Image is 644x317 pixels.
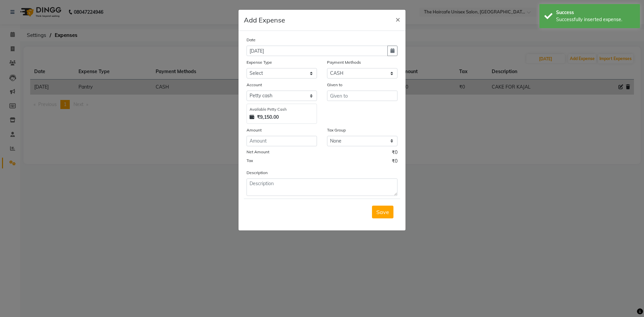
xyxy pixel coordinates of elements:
[376,209,389,215] span: Save
[327,59,361,65] label: Payment Methods
[392,158,397,166] span: ₹0
[395,14,400,24] span: ×
[390,10,406,29] button: Close
[327,91,397,101] input: Given to
[392,149,397,158] span: ₹0
[247,136,317,146] input: Amount
[247,158,253,164] label: Tax
[250,107,314,112] div: Available Petty Cash
[247,59,272,65] label: Expense Type
[556,16,635,23] div: Successfully inserted expense.
[247,127,262,133] label: Amount
[327,82,342,88] label: Given to
[244,15,285,25] h5: Add Expense
[247,149,269,155] label: Net Amount
[556,9,635,16] div: Success
[372,206,393,218] button: Save
[247,82,262,88] label: Account
[257,114,279,121] strong: ₹9,150.00
[327,127,346,133] label: Tax Group
[247,170,268,176] label: Description
[247,37,256,43] label: Date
